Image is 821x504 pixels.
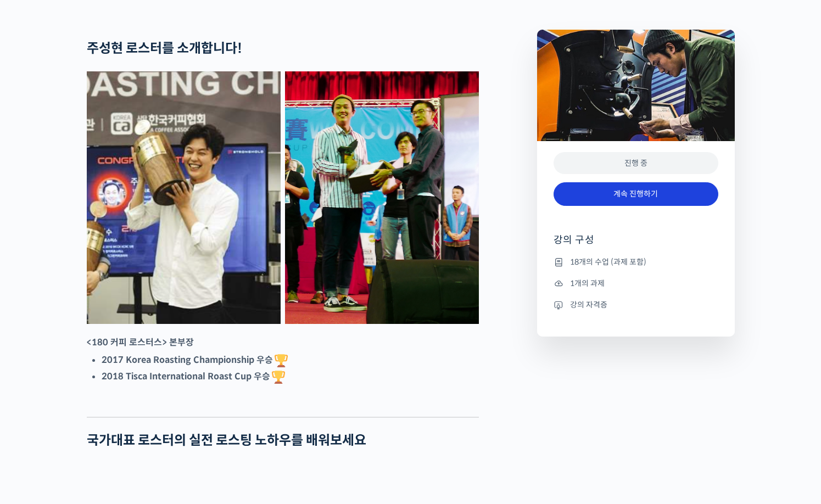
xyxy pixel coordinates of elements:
[142,348,211,376] a: 설정
[554,277,718,290] li: 1개의 과제
[102,371,287,382] strong: 2018 Tisca International Roast Cup 우승
[102,354,289,366] strong: 2017 Korea Roasting Championship 우승
[554,233,718,255] h4: 강의 구성
[272,371,285,384] img: 🏆
[100,365,114,374] span: 대화
[554,298,718,311] li: 강의 자격증
[87,432,366,449] strong: 국가대표 로스터의 실전 로스팅 노하우를 배워보세요
[554,255,718,268] li: 18개의 수업 (과제 포함)
[87,337,194,348] strong: <180 커피 로스터스> 본부장
[87,40,242,57] strong: 주성현 로스터를 소개합니다!
[35,365,41,373] span: 홈
[554,152,718,175] div: 진행 중
[554,182,718,206] a: 계속 진행하기
[275,354,288,367] img: 🏆
[170,365,183,373] span: 설정
[3,348,72,376] a: 홈
[72,348,142,376] a: 대화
